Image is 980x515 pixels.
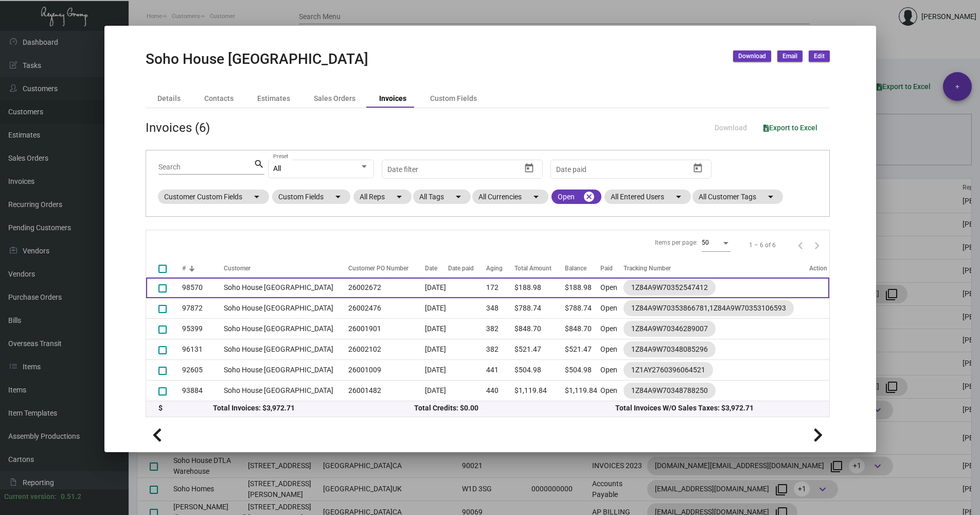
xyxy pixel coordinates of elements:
div: Aging [486,264,514,273]
td: 382 [486,339,514,360]
div: Contacts [204,93,234,104]
button: Export to Excel [755,118,826,137]
td: $788.74 [514,298,565,319]
div: Sales Orders [314,93,355,104]
td: 26002476 [343,298,424,319]
mat-icon: arrow_drop_down [452,191,465,203]
div: Customer PO Number [348,264,408,273]
h2: Soho House [GEOGRAPHIC_DATA] [146,50,368,68]
td: 97872 [182,298,224,319]
td: $504.98 [565,360,600,381]
div: Tracking Number [623,264,671,273]
td: $521.47 [514,339,565,360]
td: Open [600,278,624,298]
div: Current version: [4,491,57,502]
span: Export to Excel [763,124,817,132]
mat-icon: arrow_drop_down [332,191,344,203]
td: $1,119.84 [514,381,565,401]
div: Customer PO Number [348,264,424,273]
div: Customer [224,264,251,273]
td: $504.98 [514,360,565,381]
div: 1Z84A9W70353866781,1Z84A9W70353106593 [631,303,786,314]
mat-chip: Open [551,190,601,204]
td: 441 [486,360,514,381]
mat-chip: Custom Fields [272,190,350,204]
mat-icon: arrow_drop_down [764,191,777,203]
input: Start date [556,165,588,174]
th: Action [809,260,829,278]
button: Edit [809,50,830,62]
span: Edit [814,52,825,61]
span: Download [738,52,766,61]
td: $521.47 [565,339,600,360]
td: 93884 [182,381,224,401]
div: # [182,264,224,273]
div: Invoices (6) [146,118,210,137]
span: All [273,164,281,173]
div: Balance [565,264,600,273]
div: Total Amount [514,264,551,273]
button: Download [733,50,771,62]
td: 96131 [182,339,224,360]
div: Customer [224,264,343,273]
mat-icon: arrow_drop_down [393,191,405,203]
td: 26001482 [343,381,424,401]
td: Open [600,319,624,339]
td: Soho House [GEOGRAPHIC_DATA] [224,298,343,319]
mat-chip: All Currencies [472,190,548,204]
td: [DATE] [425,339,449,360]
div: Paid [600,264,624,273]
div: Aging [486,264,503,273]
td: $1,119.84 [565,381,600,401]
mat-chip: Customer Custom Fields [158,190,269,204]
div: Invoices [379,93,406,104]
button: Open calendar [521,160,538,176]
input: End date [428,165,493,174]
td: Soho House [GEOGRAPHIC_DATA] [224,360,343,381]
button: Next page [809,237,825,253]
div: Date paid [448,264,486,273]
mat-select: Items per page: [702,239,730,247]
td: 348 [486,298,514,319]
td: [DATE] [425,360,449,381]
td: [DATE] [425,381,449,401]
div: Details [157,93,181,104]
div: 0.51.2 [61,491,81,502]
div: 1Z84A9W70352547412 [631,282,708,293]
button: Download [706,118,755,137]
mat-icon: cancel [583,191,595,203]
td: Soho House [GEOGRAPHIC_DATA] [224,381,343,401]
span: 50 [702,239,709,246]
div: Date paid [448,264,474,273]
td: $788.74 [565,298,600,319]
div: Total Amount [514,264,565,273]
mat-icon: arrow_drop_down [672,191,685,203]
td: [DATE] [425,278,449,298]
div: Total Invoices: $3,972.71 [213,403,414,414]
td: [DATE] [425,319,449,339]
td: $848.70 [565,319,600,339]
mat-chip: All Customer Tags [692,190,783,204]
div: Custom Fields [430,93,477,104]
td: 440 [486,381,514,401]
div: $ [158,403,213,414]
button: Email [777,50,803,62]
td: [DATE] [425,298,449,319]
td: $848.70 [514,319,565,339]
div: Estimates [257,93,290,104]
input: End date [597,165,662,174]
td: Open [600,298,624,319]
mat-chip: All Tags [413,190,471,204]
td: Open [600,381,624,401]
span: Email [782,52,797,61]
div: Total Credits: $0.00 [414,403,615,414]
span: Download [715,124,747,132]
td: Soho House [GEOGRAPHIC_DATA] [224,278,343,298]
td: $188.98 [565,278,600,298]
div: Paid [600,264,613,273]
td: Soho House [GEOGRAPHIC_DATA] [224,319,343,339]
td: 92605 [182,360,224,381]
td: 95399 [182,319,224,339]
td: Open [600,339,624,360]
input: Start date [387,165,419,174]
